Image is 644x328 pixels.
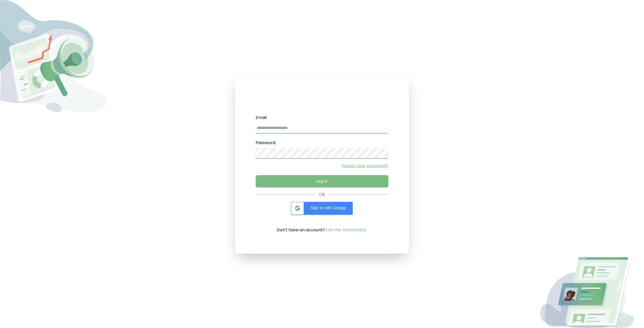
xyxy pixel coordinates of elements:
div: OR [319,192,325,198]
label: Password: [256,138,388,148]
div: Sign in with Google [291,202,353,215]
label: Email: [256,113,388,123]
img: My Influency [289,95,355,104]
button: Log in [256,175,388,187]
p: Don't have an account? [277,227,367,233]
a: Join the Community! [325,227,367,233]
a: Forgot your password? [256,163,388,169]
span: Sign in with Google [311,206,346,210]
img: Login Image2 [537,257,644,328]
